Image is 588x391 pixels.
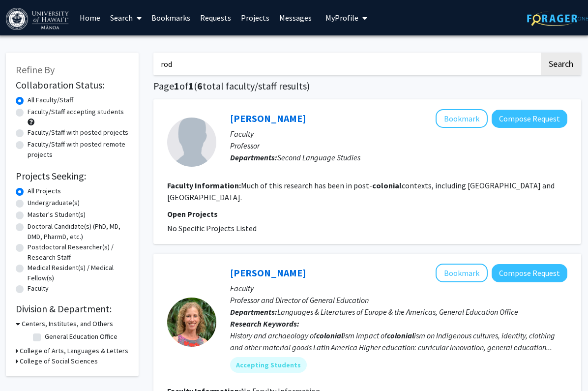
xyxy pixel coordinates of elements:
[167,223,257,233] span: No Specific Projects Listed
[20,346,128,356] h3: College of Arts, Languages & Letters
[28,263,129,283] label: Medical Resident(s) / Medical Fellow(s)
[230,267,306,279] a: [PERSON_NAME]
[45,331,118,342] label: General Education Office
[16,63,55,76] span: Refine By
[436,264,488,282] button: Add Christine Beaule to Bookmarks
[436,109,488,128] button: Add Christina Higgins to Bookmarks
[277,307,518,317] span: Languages & Literatures of Europe & the Americas, General Education Office
[153,80,581,92] h1: Page of ( total faculty/staff results)
[6,8,71,30] img: University of Hawaiʻi at Mānoa Logo
[230,282,567,294] p: Faculty
[167,180,241,190] b: Faculty Information:
[20,356,98,366] h3: College of Social Sciences
[153,53,539,75] input: Search Keywords
[492,110,567,128] button: Compose Request to Christina Higgins
[277,152,360,162] span: Second Language Studies
[236,0,274,35] a: Projects
[492,264,567,282] button: Compose Request to Christine Beaule
[197,80,203,92] span: 6
[28,283,49,294] label: Faculty
[195,0,236,35] a: Requests
[28,186,61,196] label: All Projects
[372,180,402,190] b: colonial
[16,303,129,315] h2: Division & Department:
[16,170,129,182] h2: Projects Seeking:
[167,208,567,220] p: Open Projects
[28,107,124,117] label: Faculty/Staff accepting students
[230,330,567,353] div: History and archaeology of ism Impact of ism on Indigenous cultures, identity, clothing and other...
[230,112,306,124] a: [PERSON_NAME]
[316,331,343,340] b: colonial
[22,319,113,329] h3: Centers, Institutes, and Others
[274,0,317,35] a: Messages
[28,198,80,208] label: Undergraduate(s)
[230,307,277,317] b: Departments:
[28,242,129,263] label: Postdoctoral Researcher(s) / Research Staff
[325,13,358,23] span: My Profile
[28,210,86,220] label: Master's Student(s)
[230,140,567,151] p: Professor
[7,347,42,384] iframe: Chat
[105,0,147,35] a: Search
[541,53,581,75] button: Search
[230,319,299,329] b: Research Keywords:
[230,357,307,373] mat-chip: Accepting Students
[75,0,105,35] a: Home
[230,152,277,162] b: Departments:
[28,95,73,105] label: All Faculty/Staff
[16,79,129,91] h2: Collaboration Status:
[387,331,414,340] b: colonial
[174,80,179,92] span: 1
[230,294,567,306] p: Professor and Director of General Education
[28,221,129,242] label: Doctoral Candidate(s) (PhD, MD, DMD, PharmD, etc.)
[188,80,194,92] span: 1
[28,127,128,138] label: Faculty/Staff with posted projects
[147,0,195,35] a: Bookmarks
[167,180,555,202] fg-read-more: Much of this research has been in post- contexts, including [GEOGRAPHIC_DATA] and [GEOGRAPHIC_DATA].
[28,139,129,160] label: Faculty/Staff with posted remote projects
[230,128,567,140] p: Faculty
